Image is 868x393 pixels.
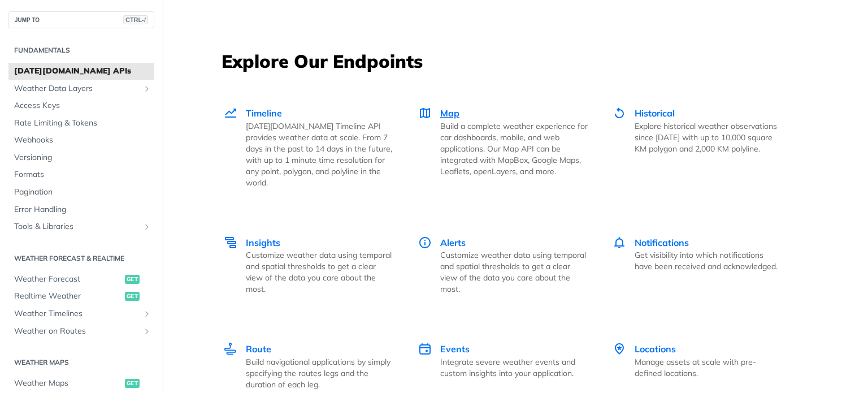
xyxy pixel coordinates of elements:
[406,212,600,319] a: Alerts Alerts Customize weather data using temporal and spatial thresholds to get a clear view of...
[246,120,393,188] p: [DATE][DOMAIN_NAME] Timeline API provides weather data at scale. From 7 days in the past to 14 da...
[125,379,140,388] span: get
[613,106,626,120] img: Historical
[223,212,406,319] a: Insights Insights Customize weather data using temporal and spatial thresholds to get a clear vie...
[600,212,795,319] a: Notifications Notifications Get visibility into which notifications have been received and acknow...
[418,236,432,249] img: Alerts
[142,222,151,231] button: Show subpages for Tools & Libraries
[8,80,154,97] a: Weather Data LayersShow subpages for Weather Data Layers
[8,357,154,368] h2: Weather Maps
[125,292,140,301] span: get
[635,120,782,154] p: Explore historical weather observations since [DATE] with up to 10,000 square KM polygon and 2,00...
[440,237,466,248] span: Alerts
[440,107,459,119] span: Map
[246,237,280,248] span: Insights
[418,342,432,356] img: Events
[142,327,151,336] button: Show subpages for Weather on Routes
[14,100,151,111] span: Access Keys
[440,120,588,177] p: Build a complete weather experience for car dashboards, mobile, and web applications. Our Map API...
[8,115,154,132] a: Rate Limiting & Tokens
[223,83,406,212] a: Timeline Timeline [DATE][DOMAIN_NAME] Timeline API provides weather data at scale. From 7 days in...
[635,249,782,272] p: Get visibility into which notifications have been received and acknowledged.
[125,275,140,284] span: get
[123,15,148,24] span: CTRL-/
[8,45,154,55] h2: Fundamentals
[14,291,122,302] span: Realtime Weather
[8,166,154,183] a: Formats
[613,342,626,356] img: Locations
[635,107,675,119] span: Historical
[8,201,154,218] a: Error Handling
[440,343,470,355] span: Events
[8,63,154,80] a: [DATE][DOMAIN_NAME] APIs
[224,342,237,356] img: Route
[14,187,151,198] span: Pagination
[14,66,151,77] span: [DATE][DOMAIN_NAME] APIs
[8,218,154,235] a: Tools & LibrariesShow subpages for Tools & Libraries
[613,236,626,249] img: Notifications
[418,106,432,120] img: Map
[246,356,393,390] p: Build navigational applications by simply specifying the routes legs and the duration of each leg.
[222,49,809,74] h3: Explore Our Endpoints
[8,323,154,340] a: Weather on RoutesShow subpages for Weather on Routes
[246,343,271,355] span: Route
[246,249,393,295] p: Customize weather data using temporal and spatial thresholds to get a clear view of the data you ...
[635,343,676,355] span: Locations
[224,106,237,120] img: Timeline
[14,204,151,215] span: Error Handling
[8,184,154,201] a: Pagination
[14,326,140,337] span: Weather on Routes
[8,375,154,392] a: Weather Mapsget
[406,83,600,212] a: Map Map Build a complete weather experience for car dashboards, mobile, and web applications. Our...
[14,221,140,232] span: Tools & Libraries
[14,378,122,389] span: Weather Maps
[8,11,154,28] button: JUMP TOCTRL-/
[142,84,151,93] button: Show subpages for Weather Data Layers
[246,107,282,119] span: Timeline
[8,271,154,288] a: Weather Forecastget
[600,83,795,212] a: Historical Historical Explore historical weather observations since [DATE] with up to 10,000 squa...
[8,253,154,264] h2: Weather Forecast & realtime
[440,356,588,379] p: Integrate severe weather events and custom insights into your application.
[8,97,154,114] a: Access Keys
[14,135,151,146] span: Webhooks
[635,356,782,379] p: Manage assets at scale with pre-defined locations.
[224,236,237,249] img: Insights
[14,83,140,94] span: Weather Data Layers
[440,249,588,295] p: Customize weather data using temporal and spatial thresholds to get a clear view of the data you ...
[142,309,151,318] button: Show subpages for Weather Timelines
[14,274,122,285] span: Weather Forecast
[14,169,151,180] span: Formats
[14,118,151,129] span: Rate Limiting & Tokens
[8,149,154,166] a: Versioning
[8,305,154,322] a: Weather TimelinesShow subpages for Weather Timelines
[14,308,140,319] span: Weather Timelines
[8,288,154,305] a: Realtime Weatherget
[8,132,154,149] a: Webhooks
[14,152,151,163] span: Versioning
[635,237,689,248] span: Notifications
